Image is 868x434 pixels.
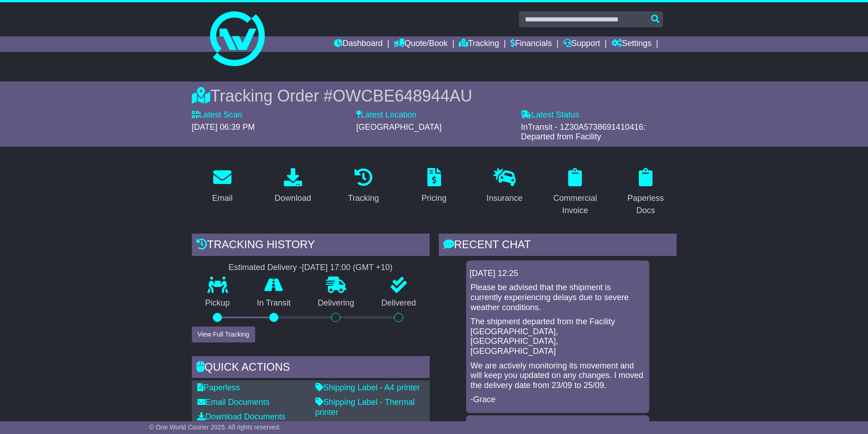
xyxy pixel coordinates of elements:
a: Paperless [197,383,240,392]
a: Financials [510,36,552,52]
p: Pickup [192,298,244,308]
p: We are actively monitoring its movement and will keep you updated on any changes. I moved the del... [471,361,645,391]
a: Paperless Docs [615,165,677,220]
a: Download Documents [197,412,286,421]
div: RECENT CHAT [439,234,677,258]
label: Latest Status [521,110,579,120]
div: Tracking history [192,234,430,258]
p: Delivered [368,298,430,308]
div: Paperless Docs [621,192,671,217]
div: Quick Actions [192,356,430,381]
label: Latest Scan [192,110,242,120]
div: Insurance [487,192,523,204]
p: Delivering [304,298,368,308]
span: InTransit - 1Z30A5738691410416: Departed from Facility [521,123,646,142]
span: [DATE] 06:39 PM [192,123,255,132]
p: In Transit [243,298,304,308]
a: Quote/Book [394,36,447,52]
a: Shipping Label - A4 printer [315,383,420,392]
a: Download [269,165,317,208]
a: Email [206,165,238,208]
div: Tracking Order # [192,86,677,106]
div: Email [212,192,232,204]
span: [GEOGRAPHIC_DATA] [356,123,442,132]
a: Shipping Label - Thermal printer [315,398,415,417]
div: Estimated Delivery - [192,263,430,273]
div: [DATE] 17:00 (GMT +10) [302,263,393,273]
a: Dashboard [334,36,383,52]
div: Commercial Invoice [550,192,600,217]
div: Pricing [421,192,447,204]
a: Email Documents [197,398,270,407]
a: Tracking [342,165,385,208]
p: Please be advised that the shipment is currently experiencing delays due to severe weather condit... [471,283,645,312]
div: Download [275,192,311,204]
p: The shipment departed from the Facility [GEOGRAPHIC_DATA], [GEOGRAPHIC_DATA], [GEOGRAPHIC_DATA] [471,317,645,356]
span: © One World Courier 2025. All rights reserved. [149,424,281,431]
p: -Grace [471,395,645,405]
div: Tracking [348,192,379,204]
a: Commercial Invoice [544,165,606,220]
a: Settings [611,36,652,52]
a: Support [563,36,600,52]
span: OWCBE648944AU [333,87,472,105]
button: View Full Tracking [192,327,255,342]
a: Tracking [459,36,499,52]
a: Pricing [416,165,452,208]
div: [DATE] 12:25 [470,269,646,279]
label: Latest Location [356,110,416,120]
a: Insurance [481,165,529,208]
